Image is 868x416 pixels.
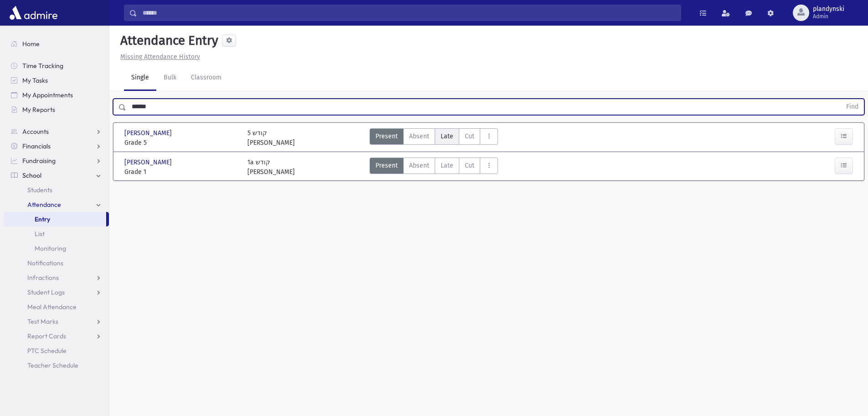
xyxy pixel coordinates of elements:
[117,33,218,48] h5: Attendance Entry
[22,142,51,150] span: Financials
[813,5,844,13] span: plandynski
[35,244,66,253] span: Monitoring
[841,99,864,115] button: Find
[27,317,58,326] span: Test Marks
[124,158,174,167] span: [PERSON_NAME]
[156,65,184,91] a: Bulk
[35,230,45,238] span: List
[465,132,474,141] span: Cut
[247,128,295,147] div: 5 קודש [PERSON_NAME]
[4,88,109,102] a: My Appointments
[117,53,200,61] a: Missing Attendance History
[27,259,63,267] span: Notifications
[4,256,109,270] a: Notifications
[22,171,41,179] span: School
[27,288,65,296] span: Student Logs
[120,53,200,61] u: Missing Attendance History
[4,300,109,314] a: Meal Attendance
[35,215,50,223] span: Entry
[4,139,109,153] a: Financials
[27,332,66,340] span: Report Cards
[4,285,109,300] a: Student Logs
[4,183,109,197] a: Students
[124,138,238,147] span: Grade 5
[184,65,229,91] a: Classroom
[27,361,78,369] span: Teacher Schedule
[27,274,59,282] span: Infractions
[409,132,429,141] span: Absent
[375,161,398,170] span: Present
[4,168,109,183] a: School
[375,132,398,141] span: Present
[465,161,474,170] span: Cut
[4,197,109,212] a: Attendance
[27,200,61,209] span: Attendance
[22,76,48,84] span: My Tasks
[27,303,77,311] span: Meal Attendance
[4,58,109,73] a: Time Tracking
[124,128,174,138] span: [PERSON_NAME]
[27,347,67,355] span: PTC Schedule
[370,128,498,147] div: AttTypes
[27,186,52,194] span: Students
[4,270,109,285] a: Infractions
[409,161,429,170] span: Absent
[22,91,73,99] span: My Appointments
[22,127,49,136] span: Accounts
[7,4,60,22] img: AdmirePro
[4,73,109,88] a: My Tasks
[22,105,55,114] span: My Reports
[4,124,109,139] a: Accounts
[370,158,498,177] div: AttTypes
[137,5,681,21] input: Search
[4,329,109,343] a: Report Cards
[247,158,295,177] div: 1a קודש [PERSON_NAME]
[124,167,238,177] span: Grade 1
[813,13,844,20] span: Admin
[4,241,109,256] a: Monitoring
[4,314,109,329] a: Test Marks
[4,212,106,226] a: Entry
[22,62,63,70] span: Time Tracking
[124,65,156,91] a: Single
[4,37,109,51] a: Home
[4,343,109,358] a: PTC Schedule
[22,157,56,165] span: Fundraising
[441,161,453,170] span: Late
[441,132,453,141] span: Late
[22,40,40,48] span: Home
[4,358,109,373] a: Teacher Schedule
[4,226,109,241] a: List
[4,102,109,117] a: My Reports
[4,153,109,168] a: Fundraising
